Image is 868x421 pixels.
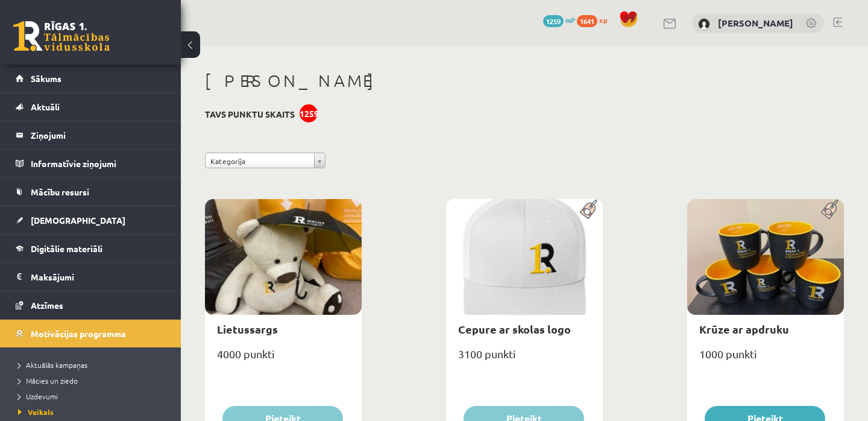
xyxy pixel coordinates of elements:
[699,322,789,336] a: Krūze ar apdruku
[458,322,571,336] a: Cepure ar skolas logo
[31,73,61,84] span: Sākums
[543,15,564,27] span: 1259
[205,109,295,119] h3: Tavs punktu skaits
[577,15,613,25] a: 1641 xp
[31,328,126,339] span: Motivācijas programma
[16,263,166,291] a: Maksājumi
[446,344,603,374] div: 3100 punkti
[576,199,603,220] img: Populāra prece
[31,121,166,149] legend: Ziņojumi
[18,407,169,417] a: Veikals
[687,344,844,374] div: 1000 punkti
[16,291,166,319] a: Atzīmes
[543,15,575,25] a: 1259 mP
[31,215,125,226] span: [DEMOGRAPHIC_DATA]
[16,235,166,262] a: Digitālie materiāli
[31,300,63,311] span: Atzīmes
[210,153,309,169] span: Kategorija
[205,71,844,91] h1: [PERSON_NAME]
[31,243,102,254] span: Digitālie materiāli
[698,18,710,30] img: Rendijs Dižais-Lejnieks
[16,206,166,234] a: [DEMOGRAPHIC_DATA]
[16,320,166,347] a: Motivācijas programma
[31,150,166,177] legend: Informatīvie ziņojumi
[205,344,362,374] div: 4000 punkti
[18,376,78,385] span: Mācies un ziedo
[300,104,318,122] div: 1259
[16,93,166,121] a: Aktuāli
[217,322,278,336] a: Lietussargs
[31,263,166,291] legend: Maksājumi
[18,360,87,370] span: Aktuālās kampaņas
[599,15,607,25] span: xp
[18,407,54,417] span: Veikals
[205,153,325,168] a: Kategorija
[18,391,169,402] a: Uzdevumi
[817,199,844,220] img: Populāra prece
[13,21,110,51] a: Rīgas 1. Tālmācības vidusskola
[16,121,166,149] a: Ziņojumi
[565,15,575,25] span: mP
[18,375,169,386] a: Mācies un ziedo
[18,391,58,401] span: Uzdevumi
[16,65,166,92] a: Sākums
[16,178,166,206] a: Mācību resursi
[31,186,89,197] span: Mācību resursi
[577,15,597,27] span: 1641
[718,17,793,29] a: [PERSON_NAME]
[31,101,60,112] span: Aktuāli
[18,359,169,370] a: Aktuālās kampaņas
[16,150,166,177] a: Informatīvie ziņojumi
